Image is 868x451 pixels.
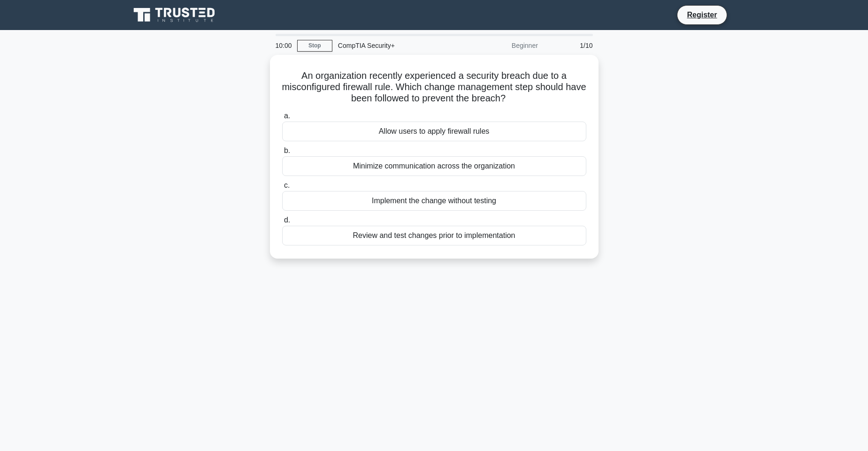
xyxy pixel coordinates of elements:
[284,146,290,154] span: b.
[282,156,586,176] div: Minimize communication across the organization
[282,226,586,245] div: Review and test changes prior to implementation
[681,9,722,21] a: Register
[297,40,332,52] a: Stop
[284,216,290,224] span: d.
[282,191,586,211] div: Implement the change without testing
[281,70,587,105] h5: An organization recently experienced a security breach due to a misconfigured firewall rule. Whic...
[284,181,290,189] span: c.
[282,122,586,141] div: Allow users to apply firewall rules
[284,112,290,120] span: a.
[332,36,461,55] div: CompTIA Security+
[544,36,599,55] div: 1/10
[270,36,297,55] div: 10:00
[461,36,544,55] div: Beginner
